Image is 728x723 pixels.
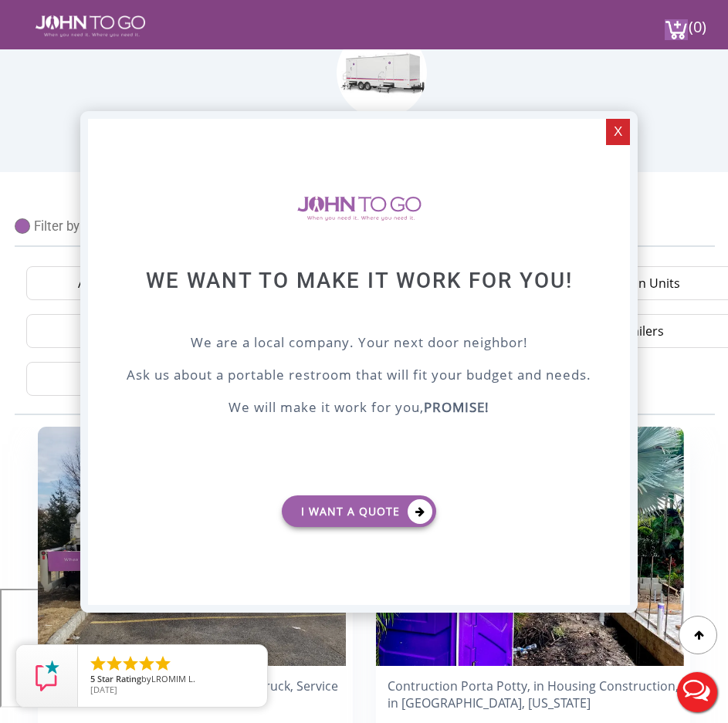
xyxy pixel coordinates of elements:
li:  [121,654,140,673]
div: X [606,119,630,145]
b: PROMISE! [424,398,489,416]
a: I want a Quote [282,495,436,527]
p: We are a local company. Your next door neighbor! [127,332,591,356]
span: 5 [90,673,95,684]
div: We want to make it work for you! [127,268,591,332]
p: Ask us about a portable restroom that will fit your budget and needs. [127,364,591,389]
button: Live Chat [666,661,728,723]
img: Review Rating [32,660,63,691]
span: by [90,674,255,685]
li:  [154,654,172,673]
img: logo of viptogo [297,196,422,221]
span: Star Rating [97,673,141,684]
span: [DATE] [90,684,117,695]
li:  [89,654,107,673]
span: LROMIM L. [151,673,195,684]
p: We will make it work for you, [127,397,591,421]
li:  [105,654,124,673]
li:  [137,654,156,673]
